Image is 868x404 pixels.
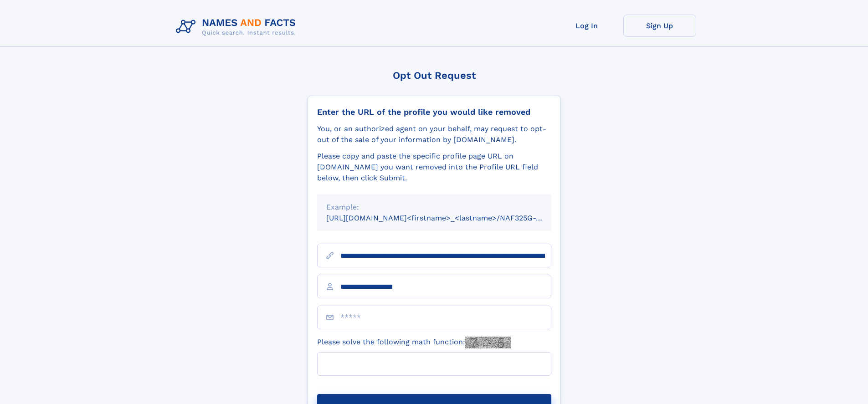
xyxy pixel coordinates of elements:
[317,107,551,117] div: Enter the URL of the profile you would like removed
[326,214,569,222] small: [URL][DOMAIN_NAME]<firstname>_<lastname>/NAF325G-xxxxxxxx
[317,123,551,145] div: You, or an authorized agent on your behalf, may request to opt-out of the sale of your informatio...
[550,15,623,37] a: Log In
[623,15,696,37] a: Sign Up
[172,15,303,39] img: Logo Names and Facts
[317,151,551,184] div: Please copy and paste the specific profile page URL on [DOMAIN_NAME] you want removed into the Pr...
[326,202,542,213] div: Example:
[308,70,561,81] div: Opt Out Request
[317,337,511,348] label: Please solve the following math function:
